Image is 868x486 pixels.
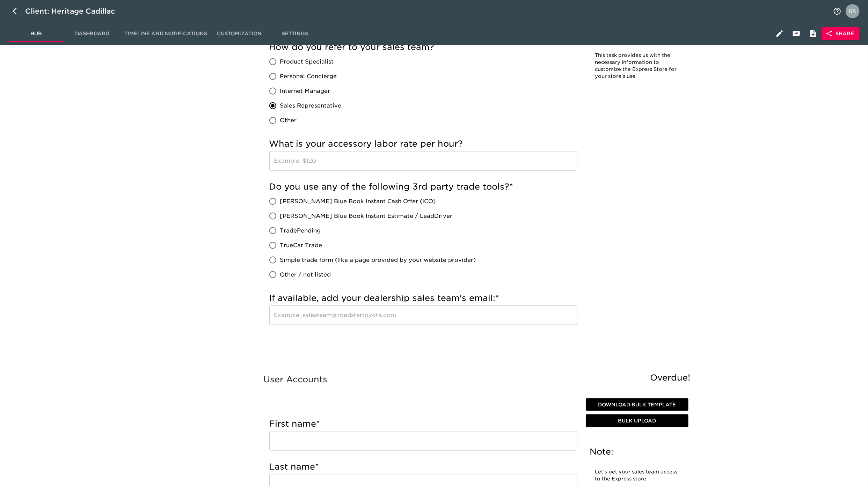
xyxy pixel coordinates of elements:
[269,151,577,171] input: Example: $120
[269,418,577,429] h5: First name
[590,446,684,457] h5: Note:
[269,293,577,304] h5: If available, add your dealership sales team's email:
[846,4,860,18] img: Profile
[280,271,331,279] span: Other / not listed
[771,25,788,42] button: Edit Hub
[25,6,125,17] div: Client: Heritage Cadillac
[269,305,577,325] input: Example: salesteam@roadstertoyota.com
[280,87,330,95] span: Internet Manager
[280,116,297,125] span: Other
[280,72,337,81] span: Personal Concierge
[829,3,846,20] button: notifications
[269,461,577,472] h5: Last name
[124,29,207,38] span: Timeline and Notifications
[280,197,436,206] span: [PERSON_NAME] Blue Book Instant Cash Offer (ICO)
[68,29,116,38] span: Dashboard
[650,373,691,383] span: Overdue!
[589,417,686,425] span: Bulk Upload
[280,227,321,235] span: TradePending
[13,29,60,38] span: Hub
[280,212,453,220] span: [PERSON_NAME] Blue Book Instant Estimate / LeadDriver
[595,469,679,483] p: Let's get your sales team access to the Express store.
[269,181,577,192] h5: Do you use any of the following 3rd party trade tools?
[788,25,805,42] button: Client View
[595,52,679,80] p: This task provides us with the necessary information to customize the Express Store for your stor...
[827,29,854,38] span: Share
[280,58,334,66] span: Product Specialist
[269,138,577,149] h5: What is your accessory labor rate per hour?
[586,398,688,411] button: Download Bulk Template
[805,25,822,42] button: Internal Notes and Comments
[280,241,322,250] span: TrueCar Trade
[264,374,694,385] h5: User Accounts
[822,27,860,40] button: Share
[280,102,342,110] span: Sales Representative
[269,42,577,53] h5: How do you refer to your sales team?
[271,29,319,38] span: Settings
[216,29,263,38] span: Customization
[280,256,476,264] span: Simple trade form (like a page provided by your website provider)
[586,414,688,427] button: Bulk Upload
[589,400,686,409] span: Download Bulk Template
